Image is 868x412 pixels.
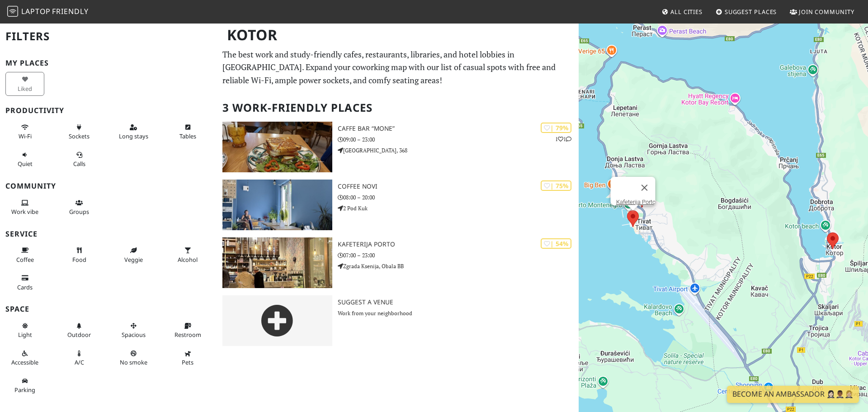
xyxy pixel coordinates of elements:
span: People working [11,208,38,216]
span: Restroom [175,331,201,339]
span: Laptop [21,6,51,16]
button: Food [60,243,99,267]
button: Work vibe [5,195,44,219]
span: Friendly [52,6,88,16]
a: Join Community [786,4,858,20]
button: Tables [168,120,207,144]
a: All Cities [658,4,706,20]
button: Outdoor [60,318,99,342]
button: Light [5,318,44,342]
p: 07:00 – 23:00 [338,251,579,260]
h3: Service [5,230,212,238]
p: The best work and study-friendly cafes, restaurants, libraries, and hotel lobbies in [GEOGRAPHIC_... [222,48,573,87]
h3: Suggest a Venue [338,298,579,306]
span: Credit cards [17,283,33,291]
button: Long stays [114,120,153,144]
span: Accessible [11,358,38,366]
h2: Filters [5,23,212,50]
button: Quiet [5,147,44,171]
span: Smoke free [120,358,147,366]
button: Calls [60,147,99,171]
div: | 54% [541,238,571,249]
span: Work-friendly tables [179,132,196,140]
button: Pets [168,346,207,370]
a: Kafeterija Porto | 54% Kafeterija Porto 07:00 – 23:00 Zgrada Ksenija, Obala BB [217,237,579,288]
button: Alcohol [168,243,207,267]
div: | 75% [541,180,571,191]
p: Zgrada Ksenija, Obala BB [338,262,579,270]
img: LaptopFriendly [7,6,18,17]
span: Long stays [119,132,148,140]
img: Coffee Novi [222,180,332,230]
h3: My Places [5,59,212,67]
span: Join Community [799,8,854,16]
img: Kafeterija Porto [222,237,332,288]
img: Caffe bar “Mone” [222,122,332,172]
h3: Productivity [5,106,212,115]
button: No smoke [114,346,153,370]
h3: Kafeterija Porto [338,241,579,248]
a: Become an Ambassador 🤵🏻‍♀️🤵🏾‍♂️🤵🏼‍♀️ [727,386,859,403]
span: Quiet [18,160,33,168]
p: 08:00 – 20:00 [338,193,579,202]
button: Parking [5,374,44,398]
span: Coffee [16,256,34,264]
h3: Space [5,305,212,313]
a: Suggest Places [712,4,781,20]
button: Coffee [5,243,44,267]
span: Parking [14,386,35,394]
h3: Community [5,182,212,190]
img: gray-place-d2bdb4477600e061c01bd816cc0f2ef0cfcb1ca9e3ad78868dd16fb2af073a21.png [222,295,332,346]
span: Veggie [124,256,143,264]
button: Veggie [114,243,153,267]
h3: Coffee Novi [338,183,579,190]
span: All Cities [670,8,703,16]
button: A/C [60,346,99,370]
div: | 79% [541,123,571,133]
a: LaptopFriendly LaptopFriendly [7,4,89,20]
a: Caffe bar “Mone” | 79% 11 Caffe bar “Mone” 09:00 – 23:00 [GEOGRAPHIC_DATA], 368 [217,122,579,172]
h3: Caffe bar “Mone” [338,125,579,133]
h2: 3 Work-Friendly Places [222,94,573,122]
a: Kafeterija Porto [616,199,656,205]
p: Work from your neighborhood [338,309,579,317]
span: Stable Wi-Fi [19,132,32,140]
button: Close [634,177,656,199]
button: Restroom [168,318,207,342]
span: Suggest Places [725,8,777,16]
span: Air conditioned [75,358,84,366]
p: 09:00 – 23:00 [338,135,579,144]
span: Natural light [18,331,32,339]
h1: Kotor [220,23,577,47]
button: Accessible [5,346,44,370]
button: Cards [5,270,44,294]
button: Spacious [114,318,153,342]
span: Spacious [122,331,146,339]
span: Video/audio calls [73,160,85,168]
button: Wi-Fi [5,120,44,144]
span: Alcohol [178,256,198,264]
span: Group tables [69,208,89,216]
a: Coffee Novi | 75% Coffee Novi 08:00 – 20:00 2 Pod Kuk [217,180,579,230]
button: Groups [60,195,99,219]
span: Pet friendly [182,358,193,366]
span: Outdoor area [67,331,91,339]
button: Sockets [60,120,99,144]
p: 2 Pod Kuk [338,204,579,213]
p: 1 1 [555,135,571,143]
span: Food [72,256,86,264]
a: Suggest a Venue Work from your neighborhood [217,295,579,346]
p: [GEOGRAPHIC_DATA], 368 [338,146,579,155]
span: Power sockets [69,132,90,140]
